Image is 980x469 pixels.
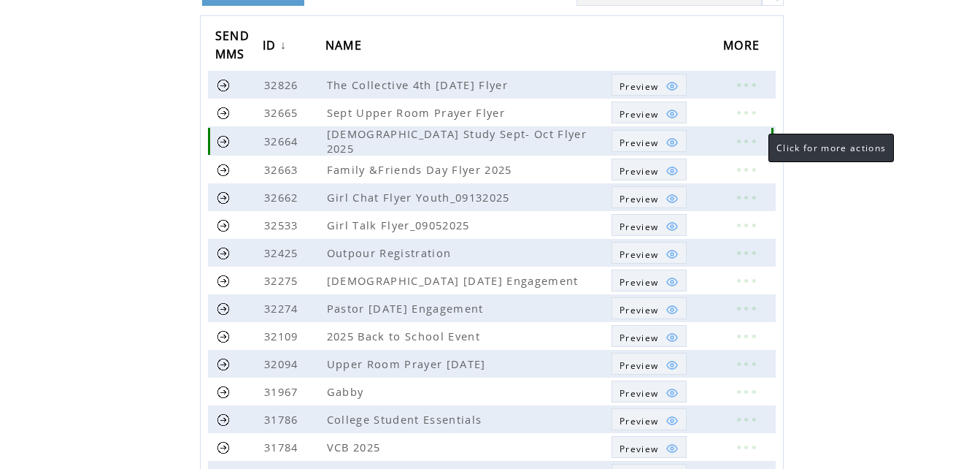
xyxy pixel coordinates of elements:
[264,301,302,316] span: 32274
[665,136,679,149] img: eye.png
[327,440,385,454] span: VCB 2025
[327,190,514,205] span: Girl Chat Flyer Youth_09132025
[620,332,658,344] span: Show MMS preview
[611,186,687,208] a: Preview
[264,162,302,177] span: 32663
[327,218,474,232] span: Girl Talk Flyer_09052025
[665,220,679,233] img: eye.png
[264,245,302,260] span: 32425
[665,414,679,427] img: eye.png
[325,33,369,60] a: NAME
[611,408,687,430] a: Preview
[264,440,302,454] span: 31784
[611,214,687,236] a: Preview
[620,387,658,400] span: Show MMS preview
[611,436,687,458] a: Preview
[620,108,658,121] span: Show MMS preview
[620,359,658,372] span: Show MMS preview
[327,412,486,427] span: College Student Essentials
[264,273,302,288] span: 32275
[325,34,366,61] span: NAME
[264,190,302,205] span: 32662
[611,325,687,347] a: Preview
[611,74,687,96] a: Preview
[620,443,658,455] span: Show MMS preview
[665,386,679,400] img: eye.png
[611,130,687,152] a: Preview
[327,384,368,399] span: Gabby
[611,270,687,291] a: Preview
[327,245,455,260] span: Outpour Registration
[327,329,484,343] span: 2025 Back to School Event
[723,34,763,61] span: MORE
[327,77,512,92] span: The Collective 4th [DATE] Flyer
[620,80,658,93] span: Show MMS preview
[264,105,302,120] span: 32665
[264,329,302,343] span: 32109
[264,134,302,148] span: 32664
[620,304,658,316] span: Show MMS preview
[611,242,687,264] a: Preview
[665,107,679,121] img: eye.png
[264,384,302,399] span: 31967
[620,137,658,149] span: Show MMS preview
[611,297,687,319] a: Preview
[327,356,490,371] span: Upper Room Prayer [DATE]
[611,353,687,375] a: Preview
[665,359,679,372] img: eye.png
[620,276,658,289] span: Show MMS preview
[665,192,679,205] img: eye.png
[611,102,687,123] a: Preview
[327,105,509,120] span: Sept Upper Room Prayer Flyer
[665,248,679,261] img: eye.png
[665,80,679,93] img: eye.png
[215,24,250,69] span: SEND MMS
[611,159,687,180] a: Preview
[327,126,587,156] span: [DEMOGRAPHIC_DATA] Study Sept- Oct Flyer 2025
[620,165,658,178] span: Show MMS preview
[327,301,487,316] span: Pastor [DATE] Engagement
[620,221,658,233] span: Show MMS preview
[665,303,679,316] img: eye.png
[620,415,658,427] span: Show MMS preview
[620,193,658,205] span: Show MMS preview
[611,381,687,403] a: Preview
[264,77,302,92] span: 32826
[263,34,280,61] span: ID
[665,164,679,178] img: eye.png
[264,412,302,427] span: 31786
[327,273,582,288] span: [DEMOGRAPHIC_DATA] [DATE] Engagement
[620,248,658,261] span: Show MMS preview
[327,162,516,177] span: Family &Friends Day Flyer 2025
[264,218,302,232] span: 32533
[665,331,679,344] img: eye.png
[776,142,886,154] span: Click for more actions
[665,442,679,455] img: eye.png
[665,275,679,289] img: eye.png
[264,356,302,371] span: 32094
[263,33,290,60] a: ID↓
